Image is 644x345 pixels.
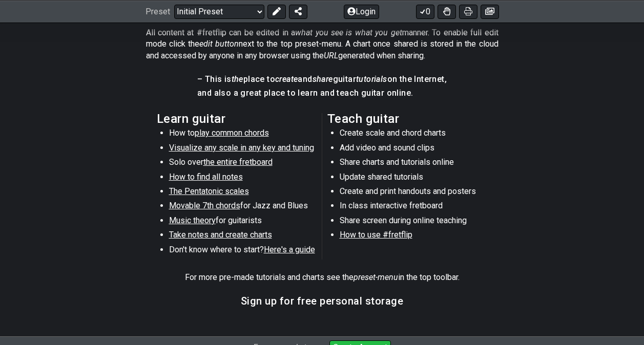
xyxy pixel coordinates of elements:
[232,74,243,84] em: the
[146,7,170,16] span: Preset
[459,4,477,18] button: Print
[356,74,387,84] em: tutorials
[185,272,460,283] p: For more pre-made tutorials and charts see the in the top toolbar.
[157,113,317,124] h2: Learn guitar
[324,51,338,60] em: URL
[197,88,447,99] h4: and also a great place to learn and teach guitar online.
[146,27,498,61] p: All content at #fretflip can be edited in a manner. To enable full edit mode click the next to th...
[169,201,240,210] span: Movable 7th chords
[174,4,264,18] select: Preset
[169,143,314,153] span: Visualize any scale in any key and tuning
[169,244,315,258] li: Don't know where to start?
[195,128,269,138] span: play common chords
[340,142,486,157] li: Add video and sound clips
[267,4,286,18] button: Edit Preset
[340,157,486,171] li: Share charts and tutorials online
[169,172,243,182] span: How to find all notes
[169,215,216,225] span: Music theory
[169,200,315,214] li: for Jazz and Blues
[289,4,307,18] button: Share Preset
[340,171,486,186] li: Update shared tutorials
[295,28,402,37] em: what you see is what you get
[275,74,298,84] em: create
[344,4,379,18] button: Login
[241,295,404,307] h3: Sign up for free personal storage
[354,272,398,282] em: preset-menu
[340,215,486,229] li: Share screen during online teaching
[481,4,499,18] button: Create image
[197,74,447,85] h4: – This is place to and guitar on the Internet,
[169,230,272,240] span: Take notes and create charts
[199,39,239,49] em: edit button
[327,113,488,124] h2: Teach guitar
[313,74,333,84] em: share
[340,230,412,240] span: How to use #fretflip
[169,186,249,196] span: The Pentatonic scales
[169,215,315,229] li: for guitarists
[169,157,315,171] li: Solo over
[203,157,273,167] span: the entire fretboard
[264,245,315,254] span: Here's a guide
[438,4,456,18] button: Toggle Dexterity for all fretkits
[340,127,486,142] li: Create scale and chord charts
[340,200,486,214] li: In class interactive fretboard
[169,127,315,142] li: How to
[416,4,434,18] button: 0
[340,186,486,200] li: Create and print handouts and posters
